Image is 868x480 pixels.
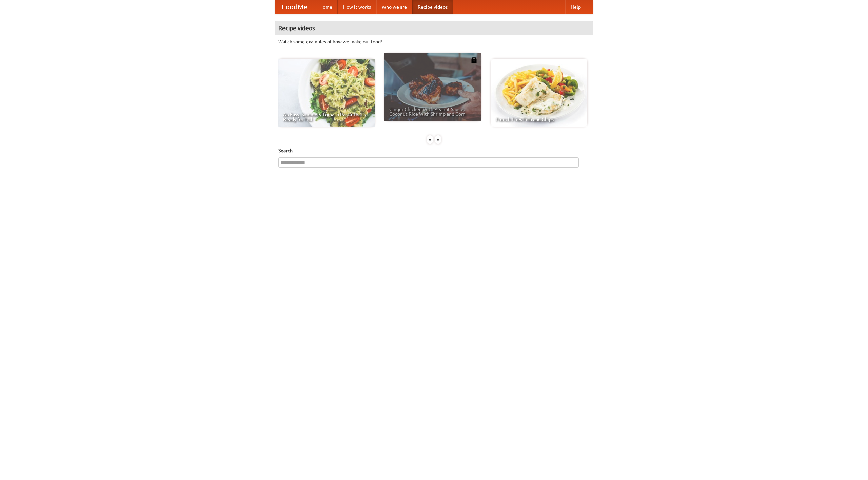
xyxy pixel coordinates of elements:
[278,38,590,45] p: Watch some examples of how we make our food!
[278,59,375,127] a: An Easy, Summery Tomato Pasta That's Ready for Fall
[314,0,338,14] a: Home
[491,59,587,127] a: French Fries Fish and Chips
[427,135,433,144] div: «
[338,0,376,14] a: How it works
[565,0,586,14] a: Help
[278,147,590,154] h5: Search
[275,0,314,14] a: FoodMe
[435,135,441,144] div: »
[283,112,370,122] span: An Easy, Summery Tomato Pasta That's Ready for Fall
[275,21,593,35] h4: Recipe videos
[496,117,583,122] span: French Fries Fish and Chips
[376,0,412,14] a: Who we are
[471,57,477,63] img: 483408.png
[412,0,453,14] a: Recipe videos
